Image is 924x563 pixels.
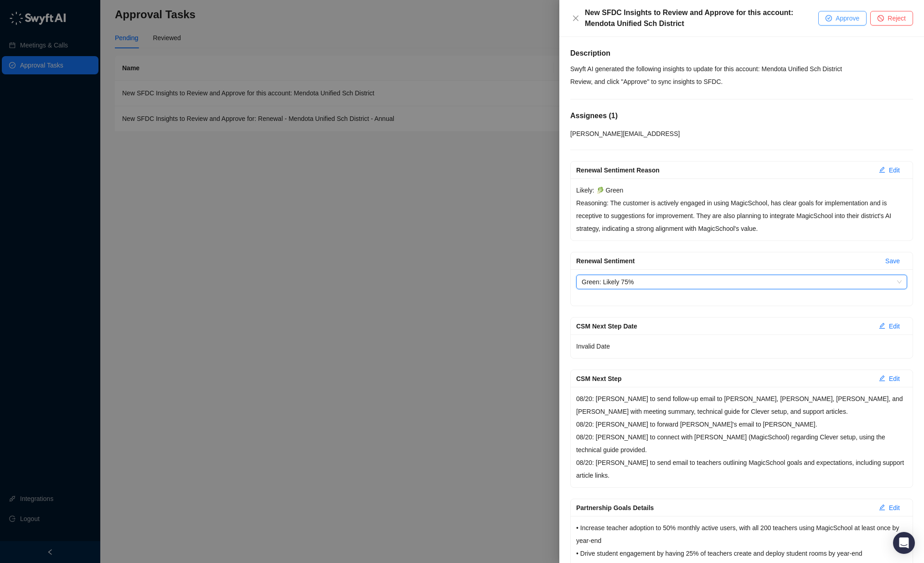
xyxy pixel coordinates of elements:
span: Edit [889,374,900,384]
h5: Assignees ( 1 ) [570,110,913,121]
span: Edit [889,321,900,331]
span: check-circle [826,15,832,21]
span: edit [879,504,885,511]
button: Close [570,13,581,24]
p: Review, and click "Approve" to sync insights to SFDC. [570,75,913,88]
div: Renewal Sentiment [576,256,878,266]
div: CSM Next Step Date [576,321,872,331]
div: Open Intercom Messenger [893,532,915,554]
div: CSM Next Step [576,374,872,384]
p: Likely: 🥬 Green [576,184,907,197]
button: Save [878,254,907,268]
span: [PERSON_NAME][EMAIL_ADDRESS] [570,130,680,137]
span: close [572,15,579,22]
p: Reasoning: The customer is actively engaged in using MagicSchool, has clear goals for implementat... [576,197,907,235]
p: 08/20: [PERSON_NAME] to send follow-up email to [PERSON_NAME], [PERSON_NAME], [PERSON_NAME], and ... [576,392,907,482]
div: New SFDC Insights to Review and Approve for this account: Mendota Unified Sch District [585,7,818,29]
button: Edit [872,500,907,515]
span: edit [879,167,885,173]
button: Edit [872,163,907,177]
span: Green: Likely 75% [582,275,902,289]
span: Edit [889,503,900,513]
div: Partnership Goals Details [576,503,872,513]
span: Save [885,256,900,266]
button: Approve [818,11,867,26]
p: Swyft AI generated the following insights to update for this account: Mendota Unified Sch District [570,63,913,75]
span: edit [879,375,885,381]
div: Renewal Sentiment Reason [576,165,872,175]
span: Edit [889,165,900,175]
p: Invalid Date [576,340,907,353]
span: Approve [836,13,859,23]
span: Reject [888,13,906,23]
span: stop [878,15,884,21]
h5: Description [570,48,913,59]
span: edit [879,323,885,329]
button: Edit [872,371,907,386]
button: Reject [870,11,913,26]
button: Edit [872,319,907,334]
